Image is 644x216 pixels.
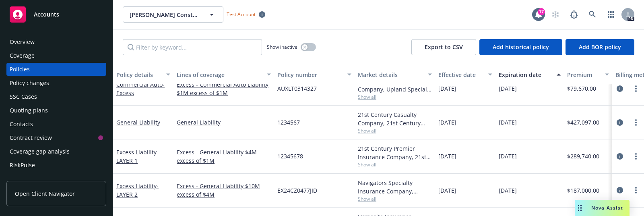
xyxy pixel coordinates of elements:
[438,71,483,79] div: Effective date
[603,6,619,23] a: Switch app
[438,84,456,93] span: [DATE]
[615,118,625,127] a: circleInformation
[435,65,495,84] button: Effective date
[479,39,562,55] button: Add historical policy
[631,118,641,127] a: more
[116,81,165,97] span: - Excess
[567,71,600,79] div: Premium
[116,71,161,79] div: Policy details
[499,186,517,195] span: [DATE]
[495,65,564,84] button: Expiration date
[567,118,599,127] span: $427,097.00
[6,49,106,62] a: Coverage
[277,186,317,195] span: EX24CZ0477JID
[6,159,106,172] a: RiskPulse
[358,71,423,79] div: Market details
[547,6,563,23] a: Start snowing
[116,182,159,198] a: Excess Liability
[116,182,159,198] span: - LAYER 2
[277,118,300,127] span: 1234567
[10,118,33,131] div: Contacts
[6,35,106,48] a: Overview
[177,80,271,97] a: Excess - Commercial Auto Liability $1M excess of $1M
[10,104,48,117] div: Quoting plans
[358,93,432,100] span: Show all
[538,8,545,15] div: 17
[575,200,630,216] button: Nova Assist
[615,185,625,195] a: circleInformation
[10,145,70,158] div: Coverage gap analysis
[615,84,625,93] a: circleInformation
[631,185,641,195] a: more
[438,118,456,127] span: [DATE]
[267,44,297,50] span: Show inactive
[130,10,199,19] span: [PERSON_NAME] Construction
[584,6,601,23] a: Search
[6,63,106,76] a: Policies
[116,148,159,164] span: - LAYER 1
[10,159,35,172] div: RiskPulse
[274,65,355,84] button: Policy number
[355,65,435,84] button: Market details
[177,148,271,165] a: Excess - General Liability $4M excess of $1M
[493,43,549,51] span: Add historical policy
[227,11,256,18] span: Test Account
[10,131,52,144] div: Contract review
[425,43,463,51] span: Export to CSV
[6,118,106,131] a: Contacts
[631,152,641,161] a: more
[358,144,432,161] div: 21st Century Premier Insurance Company, 21st Century Insurance Group, RT Specialty Insurance Serv...
[358,161,432,168] span: Show all
[499,84,517,93] span: [DATE]
[358,77,432,93] div: Upland Specialty Insurance Company, Upland Specialty Insurance Company, Brown & Riding Insurance ...
[564,65,612,84] button: Premium
[6,77,106,89] a: Policy changes
[566,6,582,23] a: Report a Bug
[223,10,268,19] span: Test Account
[116,81,165,97] a: Commercial Auto
[123,6,223,23] button: [PERSON_NAME] Construction
[579,43,621,51] span: Add BOR policy
[6,104,106,117] a: Quoting plans
[10,63,30,76] div: Policies
[631,84,641,93] a: more
[6,145,106,158] a: Coverage gap analysis
[177,71,262,79] div: Lines of coverage
[173,65,274,84] button: Lines of coverage
[358,110,432,127] div: 21st Century Casualty Company, 21st Century Insurance Group, RT Specialty Insurance Services, LLC...
[177,182,271,199] a: Excess - General Liability $10M excess of $4M
[358,179,432,195] div: Navigators Specialty Insurance Company, Hartford Insurance Group, Brown & Riding Insurance Servic...
[411,39,476,55] button: Export to CSV
[575,200,585,216] div: Drag to move
[438,152,456,160] span: [DATE]
[591,204,623,211] span: Nova Assist
[10,77,49,89] div: Policy changes
[499,71,552,79] div: Expiration date
[567,84,596,93] span: $79,670.00
[10,90,37,103] div: SSC Cases
[6,3,106,26] a: Accounts
[177,118,271,127] a: General Liability
[10,49,35,62] div: Coverage
[15,189,75,198] span: Open Client Navigator
[10,35,35,48] div: Overview
[358,195,432,202] span: Show all
[358,127,432,134] span: Show all
[438,186,456,195] span: [DATE]
[567,152,599,160] span: $289,740.00
[499,118,517,127] span: [DATE]
[499,152,517,160] span: [DATE]
[113,65,173,84] button: Policy details
[615,152,625,161] a: circleInformation
[277,152,303,160] span: 12345678
[277,71,343,79] div: Policy number
[116,118,160,126] a: General Liability
[116,148,159,164] a: Excess Liability
[566,39,634,55] button: Add BOR policy
[277,84,317,93] span: AUXLT0314327
[123,39,262,55] input: Filter by keyword...
[34,11,59,18] span: Accounts
[6,90,106,103] a: SSC Cases
[567,186,599,195] span: $187,000.00
[6,131,106,144] a: Contract review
